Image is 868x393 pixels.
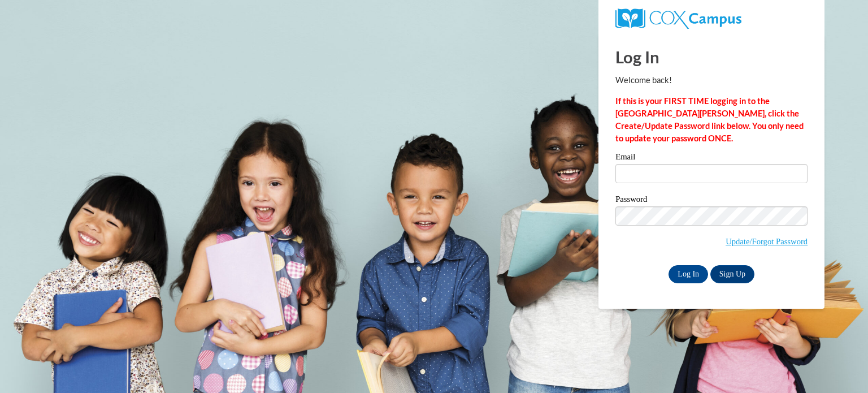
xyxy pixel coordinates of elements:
[726,237,808,246] a: Update/Forgot Password
[710,265,754,283] a: Sign Up
[615,96,804,143] strong: If this is your FIRST TIME logging in to the [GEOGRAPHIC_DATA][PERSON_NAME], click the Create/Upd...
[615,8,741,29] img: COX Campus
[615,153,808,164] label: Email
[669,265,708,283] input: Log In
[615,74,808,87] p: Welcome back!
[615,195,808,206] label: Password
[615,13,741,23] a: COX Campus
[615,45,808,68] h1: Log In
